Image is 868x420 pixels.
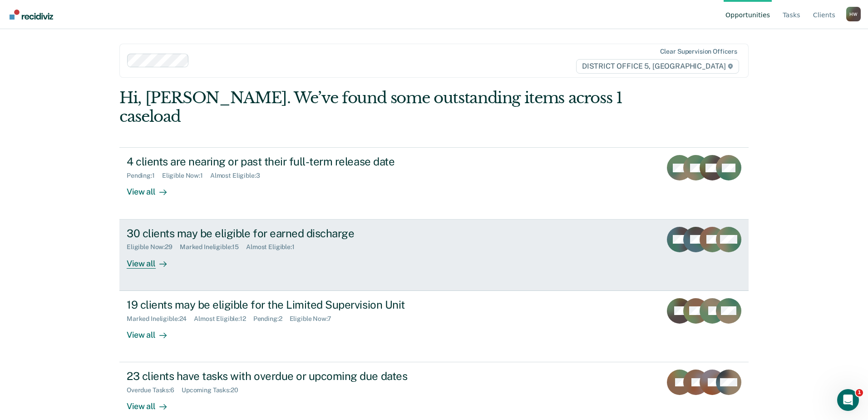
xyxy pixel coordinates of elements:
div: 4 clients are nearing or past their full-term release date [127,155,445,168]
a: 4 clients are nearing or past their full-term release datePending:1Eligible Now:1Almost Eligible:... [119,147,749,219]
a: 19 clients may be eligible for the Limited Supervision UnitMarked Ineligible:24Almost Eligible:12... [119,291,749,362]
div: Clear supervision officers [660,48,737,55]
div: Pending : 1 [127,172,162,180]
div: View all [127,251,178,269]
div: Upcoming Tasks : 20 [182,386,246,394]
div: Hi, [PERSON_NAME]. We’ve found some outstanding items across 1 caseload [119,89,623,126]
div: 23 clients have tasks with overdue or upcoming due dates [127,370,445,383]
button: Profile dropdown button [846,7,861,21]
div: 30 clients may be eligible for earned discharge [127,227,445,240]
div: Marked Ineligible : 15 [180,243,246,251]
a: 30 clients may be eligible for earned dischargeEligible Now:29Marked Ineligible:15Almost Eligible... [119,220,749,291]
div: View all [127,394,178,412]
div: Pending : 2 [253,315,290,323]
img: Recidiviz [10,10,53,20]
div: Overdue Tasks : 6 [127,386,182,394]
div: Eligible Now : 1 [162,172,210,180]
div: Almost Eligible : 3 [210,172,267,180]
div: Almost Eligible : 12 [194,315,253,323]
div: 19 clients may be eligible for the Limited Supervision Unit [127,298,445,311]
div: Eligible Now : 7 [290,315,339,323]
iframe: Intercom live chat [837,389,859,411]
div: H W [846,7,861,21]
span: 1 [856,389,863,396]
div: View all [127,180,178,197]
span: DISTRICT OFFICE 5, [GEOGRAPHIC_DATA] [576,59,739,74]
div: Eligible Now : 29 [127,243,180,251]
div: Marked Ineligible : 24 [127,315,194,323]
div: Almost Eligible : 1 [246,243,302,251]
div: View all [127,322,178,340]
